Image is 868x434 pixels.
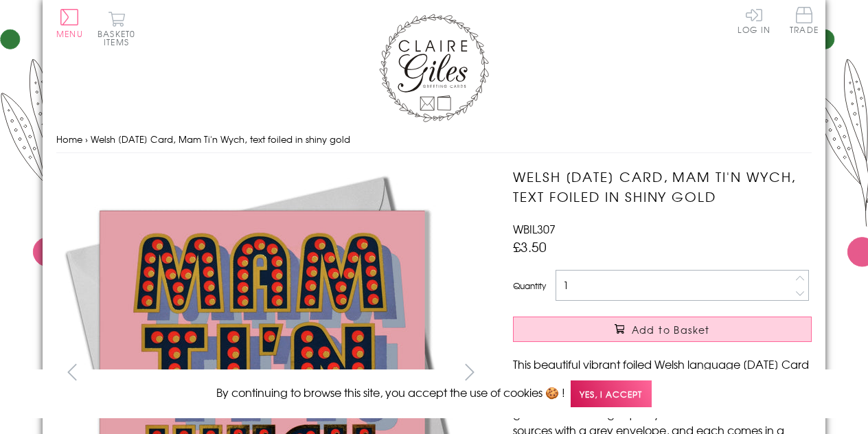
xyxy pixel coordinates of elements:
button: Menu [56,9,83,38]
button: next [455,356,486,387]
span: › [85,133,88,146]
button: prev [56,356,87,387]
nav: breadcrumbs [56,126,812,154]
span: Menu [56,27,83,40]
label: Quantity [513,279,546,292]
span: 0 items [104,27,135,48]
span: Welsh [DATE] Card, Mam Ti'n Wych, text foiled in shiny gold [91,133,350,146]
button: Add to Basket [513,317,812,342]
span: £3.50 [513,237,547,256]
a: Trade [790,7,819,36]
span: WBIL307 [513,220,556,237]
button: Basket0 items [98,11,135,46]
span: Add to Basket [632,323,710,336]
a: Log In [738,7,770,34]
img: Claire Giles Greetings Cards [379,14,489,122]
span: Yes, I accept [571,380,652,407]
a: Home [56,133,82,146]
h1: Welsh [DATE] Card, Mam Ti'n Wych, text foiled in shiny gold [513,167,812,207]
span: Trade [790,7,819,34]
